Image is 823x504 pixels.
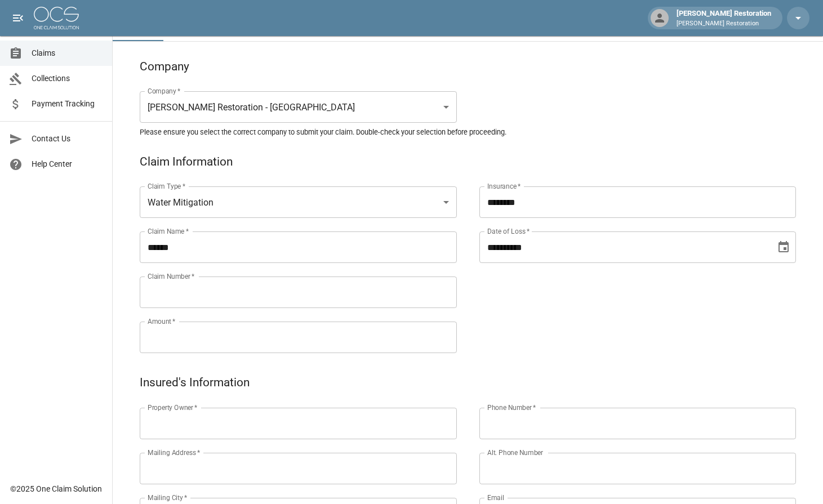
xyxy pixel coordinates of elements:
[140,186,457,218] div: Water Mitigation
[148,493,188,502] label: Mailing City
[32,158,103,170] span: Help Center
[772,236,795,258] button: Choose date, selected date is Aug 24, 2025
[677,19,771,29] p: [PERSON_NAME] Restoration
[487,448,543,457] label: Alt. Phone Number
[32,98,103,110] span: Payment Tracking
[7,7,29,29] button: open drawer
[148,181,185,191] label: Claim Type
[34,7,79,29] img: ocs-logo-white-transparent.png
[148,316,176,326] label: Amount
[672,8,776,28] div: [PERSON_NAME] Restoration
[148,226,189,236] label: Claim Name
[32,133,103,145] span: Contact Us
[148,271,194,281] label: Claim Number
[32,47,103,59] span: Claims
[487,493,504,502] label: Email
[487,181,521,191] label: Insurance
[148,448,200,457] label: Mailing Address
[487,226,530,236] label: Date of Loss
[140,127,796,137] h5: Please ensure you select the correct company to submit your claim. Double-check your selection be...
[148,86,181,96] label: Company
[140,91,457,123] div: [PERSON_NAME] Restoration - [GEOGRAPHIC_DATA]
[32,73,103,84] span: Collections
[148,403,198,412] label: Property Owner
[487,403,536,412] label: Phone Number
[10,483,102,494] div: © 2025 One Claim Solution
